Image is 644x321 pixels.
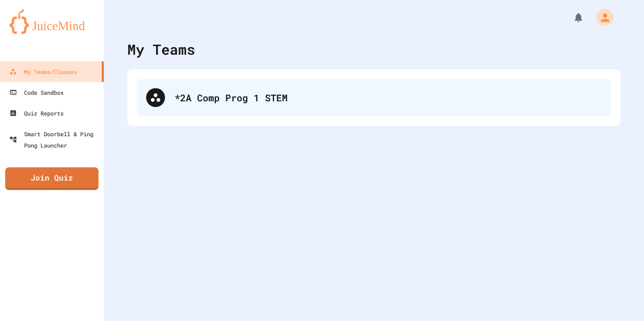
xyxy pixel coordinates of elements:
a: Join Quiz [5,167,99,190]
div: My Teams [127,39,195,60]
div: Smart Doorbell & Ping Pong Launcher [9,128,100,151]
div: My Account [586,7,616,28]
img: logo-orange.svg [9,9,94,34]
div: My Teams/Classes [9,66,77,77]
div: *2A Comp Prog 1 STEM [137,79,611,116]
div: *2A Comp Prog 1 STEM [174,91,602,105]
div: My Notifications [555,9,586,25]
div: Code Sandbox [9,87,64,98]
div: Quiz Reports [9,107,64,119]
